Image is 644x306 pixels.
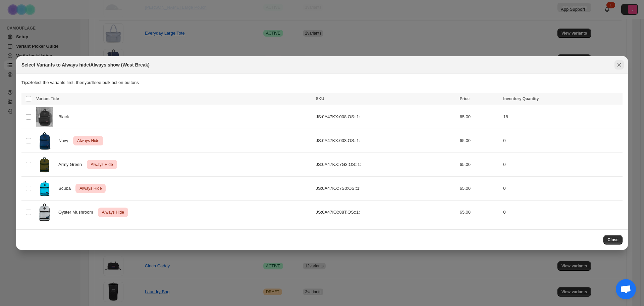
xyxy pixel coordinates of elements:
[458,129,501,152] td: 65.00
[501,177,623,201] td: 0
[314,177,458,201] td: JS:0A47KX:7S0:OS::1:
[21,79,623,86] p: Select the variants first, then you'll see bulk action buttons
[614,60,624,70] button: Close
[314,129,458,152] td: JS:0A47KX:003:OS::1:
[314,105,458,129] td: JS:0A47KX:008:OS::1:
[616,279,636,299] div: Open chat
[78,184,103,192] span: Always Hide
[36,179,53,198] img: JS0A47KX7S0-FRONT.webp
[460,96,469,101] span: Price
[58,114,73,120] span: Black
[58,137,72,144] span: Navy
[314,152,458,176] td: JS:0A47KX:7G3:OS::1:
[58,161,86,168] span: Army Green
[90,161,114,169] span: Always Hide
[316,96,324,101] span: SKU
[501,129,623,152] td: 0
[503,96,539,101] span: Inventory Quantity
[36,131,53,150] img: JS0A47KX003-FRONT.webp
[58,185,74,192] span: Scuba
[501,152,623,176] td: 0
[458,177,501,201] td: 65.00
[101,208,125,216] span: Always Hide
[458,201,501,224] td: 65.00
[36,107,53,127] img: JS0A47KX008-FRONT.jpg
[76,137,101,145] span: Always Hide
[36,203,53,222] img: JS0A47KX88T-FRONT.webp
[36,155,53,174] img: JS0A47KX7G3-FRONT.webp
[607,237,619,243] span: Close
[603,235,623,245] button: Close
[501,105,623,129] td: 18
[58,209,97,216] span: Oyster Mushroom
[21,80,30,85] strong: Tip:
[458,152,501,176] td: 65.00
[21,61,150,68] h2: Select Variants to Always hide/Always show (West Break)
[501,201,623,224] td: 0
[314,201,458,224] td: JS:0A47KX:88T:OS::1:
[36,96,59,101] span: Variant Title
[458,105,501,129] td: 65.00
